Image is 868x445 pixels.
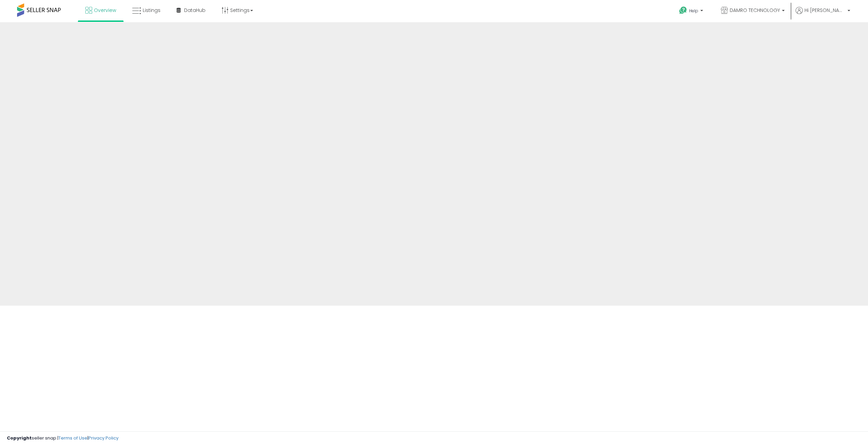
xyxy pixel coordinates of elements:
[184,7,206,14] span: DataHub
[679,6,687,15] i: Get Help
[730,7,780,14] span: DAMRO TECHNOLOGY
[94,7,116,14] span: Overview
[143,7,160,14] span: Listings
[689,8,698,14] span: Help
[674,1,710,22] a: Help
[804,7,845,14] span: Hi [PERSON_NAME]
[796,7,850,22] a: Hi [PERSON_NAME]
